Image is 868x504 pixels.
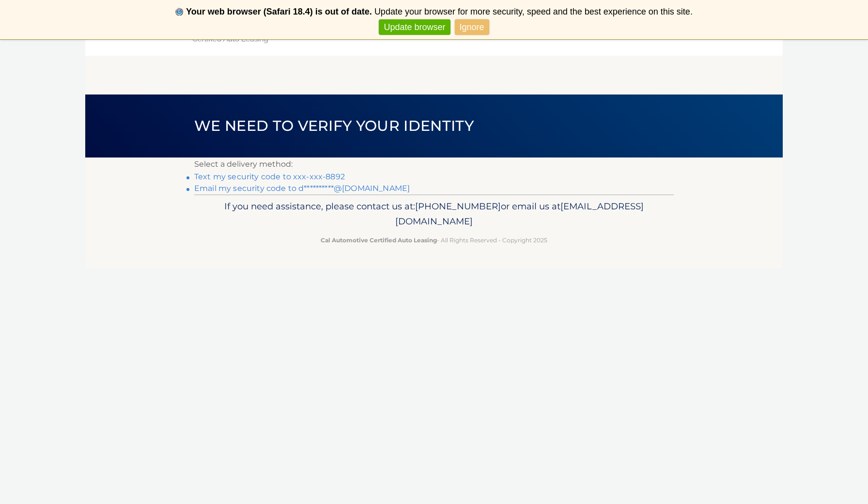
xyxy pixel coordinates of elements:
a: Text my security code to xxx-xxx-8892 [194,172,345,181]
p: - All Rights Reserved - Copyright 2025 [201,235,667,245]
span: We need to verify your identity [194,117,474,135]
strong: Cal Automotive Certified Auto Leasing [321,236,437,244]
b: Your web browser (Safari 18.4) is out of date. [186,7,372,16]
a: Email my security code to d**********@[DOMAIN_NAME] [194,184,410,193]
a: Ignore [455,19,489,35]
p: Select a delivery method: [194,157,674,171]
span: [PHONE_NUMBER] [415,201,501,212]
a: Update browser [379,19,450,35]
p: If you need assistance, please contact us at: or email us at [201,199,667,230]
span: Update your browser for more security, speed and the best experience on this site. [374,7,693,16]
